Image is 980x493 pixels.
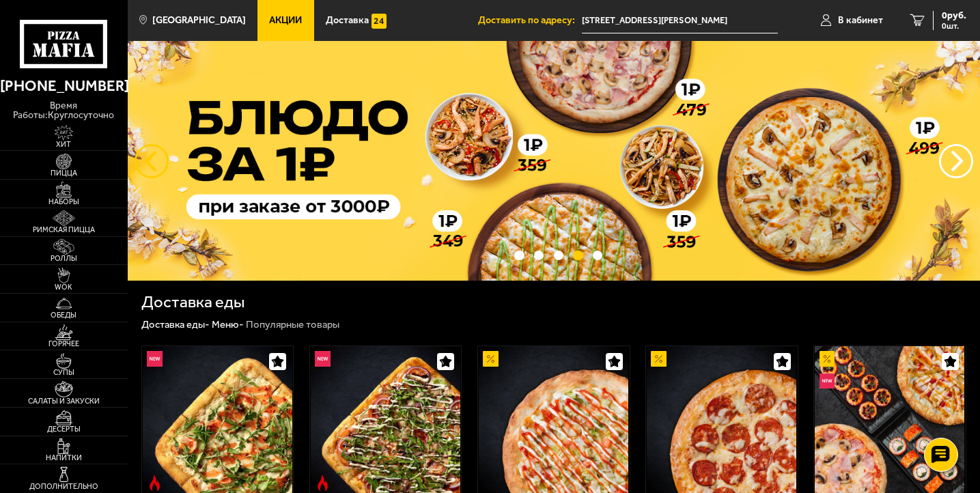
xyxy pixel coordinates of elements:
button: следующий [135,144,169,178]
a: Меню- [212,318,244,330]
button: точки переключения [534,251,544,260]
span: Акции [269,16,302,25]
img: Акционный [651,351,666,366]
button: точки переключения [573,251,583,260]
span: В кабинет [838,16,883,25]
div: Популярные товары [246,318,339,331]
img: Новинка [147,351,162,366]
span: Доставить по адресу: [478,16,582,25]
span: Доставка [326,16,369,25]
span: 0 руб. [942,11,966,20]
img: Острое блюдо [315,475,330,490]
button: предыдущий [939,144,973,178]
button: точки переключения [514,251,524,260]
img: 15daf4d41897b9f0e9f617042186c801.svg [372,14,387,29]
span: [GEOGRAPHIC_DATA] [152,16,246,25]
img: Акционный [820,351,835,366]
button: точки переключения [554,251,563,260]
input: Ваш адрес доставки [582,8,778,33]
img: Акционный [483,351,498,366]
span: 0 шт. [942,22,966,30]
img: Острое блюдо [147,475,162,490]
button: точки переключения [593,251,602,260]
img: Новинка [315,351,330,366]
a: Доставка еды- [141,318,210,330]
h1: Доставка еды [141,294,244,311]
img: Новинка [820,374,835,389]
